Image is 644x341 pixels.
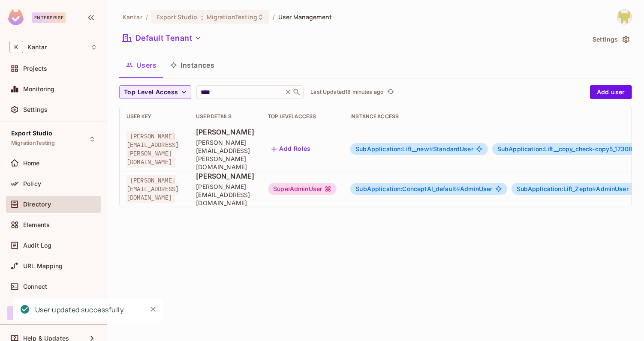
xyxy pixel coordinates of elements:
span: : [201,14,204,21]
p: Last Updated 18 minutes ago [310,89,384,96]
button: Settings [589,33,632,46]
button: refresh [385,87,396,97]
span: Projects [23,65,47,72]
button: Add user [590,85,632,99]
span: K [9,41,23,53]
span: [PERSON_NAME][EMAIL_ADDRESS][DOMAIN_NAME] [196,182,254,207]
span: Audit Log [23,242,51,249]
span: MigrationTesting [11,140,55,147]
button: Users [119,54,163,76]
span: AdminUser [517,185,629,192]
span: # [456,185,460,192]
span: Export Studio [156,13,198,21]
li: / [273,13,275,21]
span: Click to refresh data [384,87,396,97]
div: User updated successfully [35,305,124,315]
span: Top Level Access [124,87,178,98]
button: Add Roles [268,142,314,156]
span: # [429,145,433,153]
span: [PERSON_NAME] [196,171,254,181]
img: Girishankar.VP@kantar.com [617,10,632,24]
span: Export Studio [11,130,52,137]
span: Policy [23,180,41,187]
span: [PERSON_NAME][EMAIL_ADDRESS][PERSON_NAME][DOMAIN_NAME] [196,138,254,171]
span: SubApplication:Lift_Zepto [517,185,596,192]
li: / [146,13,148,21]
span: refresh [387,88,394,96]
span: Elements [23,221,50,228]
span: URL Mapping [23,263,63,269]
div: Top Level Access [268,113,337,120]
span: the active workspace [123,13,142,21]
span: [PERSON_NAME] [196,127,254,137]
span: Workspace: Kantar [27,44,47,51]
div: User Key [126,113,182,120]
button: Close [147,303,159,316]
span: MigrationTesting [207,13,257,21]
button: Top Level Access [119,85,191,99]
span: SubApplication:ConceptAI_default [355,185,460,192]
span: SubApplication:Lift__new [355,145,433,153]
span: Settings [23,106,48,113]
span: # [592,185,596,192]
button: Default Tenant [119,31,205,45]
span: Directory [23,201,51,208]
span: Connect [23,283,47,290]
span: StandardUser [355,146,473,153]
div: User Details [196,113,254,120]
span: User Management [278,13,332,21]
button: Instances [163,54,221,76]
div: SuperAdminUser [268,183,337,195]
span: AdminUser [355,185,492,192]
img: SReyMgAAAABJRU5ErkJggg== [8,9,24,25]
div: Enterprise [32,12,66,23]
span: Monitoring [23,86,55,93]
span: Home [23,160,40,167]
span: [PERSON_NAME][EMAIL_ADDRESS][PERSON_NAME][DOMAIN_NAME] [126,131,179,168]
span: [PERSON_NAME][EMAIL_ADDRESS][DOMAIN_NAME] [126,175,179,203]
